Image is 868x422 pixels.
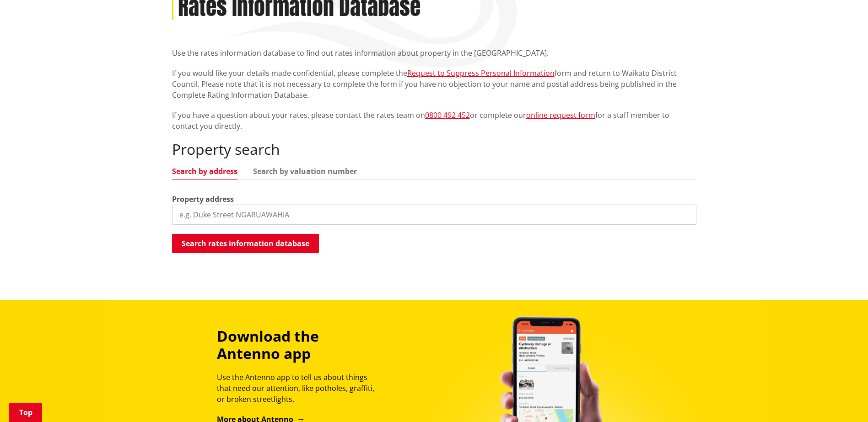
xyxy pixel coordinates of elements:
[172,194,234,205] label: Property address
[407,68,555,78] a: Request to Suppress Personal Information
[425,110,470,120] a: 0800 492 452
[217,327,383,363] h3: Download the Antenno app
[253,168,357,175] a: Search by valuation number
[172,141,696,158] h2: Property search
[172,68,696,100] p: If you would like your details made confidential, please complete the form and return to Waikato ...
[172,47,696,58] p: Use the rates information database to find out rates information about property in the [GEOGRAPHI...
[217,372,383,405] p: Use the Antenno app to tell us about things that need our attention, like potholes, graffiti, or ...
[172,110,696,132] p: If you have a question about your rates, please contact the rates team on or complete our for a s...
[9,403,42,422] a: Top
[526,110,595,120] a: online request form
[172,234,319,253] button: Search rates information database
[172,205,696,225] input: e.g. Duke Street NGARUAWAHIA
[172,168,237,175] a: Search by address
